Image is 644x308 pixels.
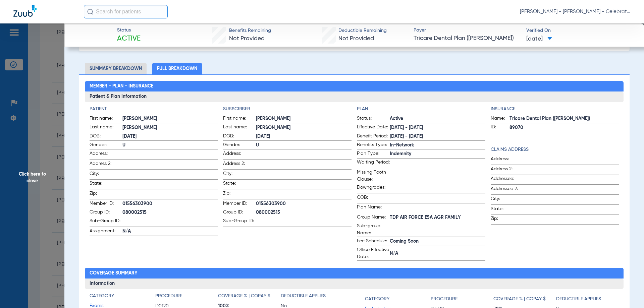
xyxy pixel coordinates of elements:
[365,296,389,303] h4: Category
[122,133,218,140] span: [DATE]
[526,35,552,43] span: [DATE]
[90,141,122,149] span: Gender:
[338,36,374,42] span: Not Provided
[431,296,458,303] h4: Procedure
[556,296,601,303] h4: Deductible Applies
[117,27,141,34] span: Status
[122,142,218,149] span: U
[90,293,155,302] app-breakdown-title: Category
[357,223,390,237] span: Sub-group Name:
[122,228,218,235] span: N/A
[122,115,218,122] span: [PERSON_NAME]
[90,133,122,141] span: DOB:
[122,124,218,131] span: [PERSON_NAME]
[223,190,256,199] span: Zip:
[509,124,619,131] span: 89070
[256,115,352,122] span: [PERSON_NAME]
[223,115,256,123] span: First name:
[491,185,524,194] span: Addressee 2:
[256,124,352,131] span: [PERSON_NAME]
[390,238,485,245] span: Coming Soon
[85,63,147,74] li: Summary Breakdown
[223,170,256,179] span: City:
[155,293,218,302] app-breakdown-title: Procedure
[390,133,485,140] span: [DATE] - [DATE]
[491,215,524,224] span: Zip:
[223,200,256,208] span: Member ID:
[223,150,256,159] span: Address:
[256,142,352,149] span: U
[390,124,485,131] span: [DATE] - [DATE]
[491,156,524,165] span: Address:
[520,8,631,15] span: [PERSON_NAME] - [PERSON_NAME] - Celebration Pediatric Dentistry
[90,218,122,227] span: Sub-Group ID:
[223,106,352,113] h4: Subscriber
[90,115,122,123] span: First name:
[90,150,122,159] span: Address:
[223,124,256,132] span: Last name:
[610,276,644,308] iframe: Chat Widget
[357,246,390,260] span: Office Effective Date:
[357,204,390,213] span: Plan Name:
[556,293,619,305] app-breakdown-title: Deductible Applies
[87,9,93,15] img: Search Icon
[526,27,633,34] span: Verified On
[357,106,485,113] h4: Plan
[357,238,390,246] span: Fee Schedule:
[223,133,256,141] span: DOB:
[491,195,524,204] span: City:
[223,218,256,227] span: Sub-Group ID:
[155,293,182,300] h4: Procedure
[357,159,390,168] span: Waiting Period:
[223,141,256,149] span: Gender:
[218,293,281,302] app-breakdown-title: Coverage % | Copay $
[357,115,390,123] span: Status:
[493,296,546,303] h4: Coverage % | Copay $
[491,124,509,132] span: ID:
[90,209,122,217] span: Group ID:
[491,146,619,153] h4: Claims Address
[338,27,387,34] span: Deductible Remaining
[357,124,390,132] span: Effective Date:
[357,141,390,149] span: Benefits Type:
[357,184,390,193] span: Downgrades:
[90,293,114,300] h4: Category
[281,293,343,302] app-breakdown-title: Deductible Applies
[90,106,218,113] h4: Patient
[13,5,37,17] img: Zuub Logo
[390,142,485,149] span: In-Network
[493,293,556,305] app-breakdown-title: Coverage % | Copay $
[218,293,270,300] h4: Coverage % | Copay $
[491,115,509,123] span: Name:
[431,293,493,305] app-breakdown-title: Procedure
[122,200,218,207] span: 01556303900
[256,200,352,207] span: 01556303900
[90,180,122,189] span: State:
[357,133,390,141] span: Benefit Period:
[223,180,256,189] span: State:
[390,250,485,257] span: N/A
[90,170,122,179] span: City:
[229,36,265,42] span: Not Provided
[229,27,271,34] span: Benefits Remaining
[390,150,485,158] span: Indemnity
[390,115,485,122] span: Active
[90,190,122,199] span: Zip:
[357,150,390,158] span: Plan Type:
[256,133,352,140] span: [DATE]
[90,228,122,236] span: Assignment:
[85,91,624,102] h3: Patient & Plan Information
[491,175,524,184] span: Addressee:
[491,106,619,113] h4: Insurance
[357,169,390,183] span: Missing Tooth Clause:
[223,209,256,217] span: Group ID:
[256,209,352,216] span: 080002515
[365,293,431,305] app-breakdown-title: Category
[85,279,624,289] h3: Information
[85,268,624,279] h2: Coverage Summary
